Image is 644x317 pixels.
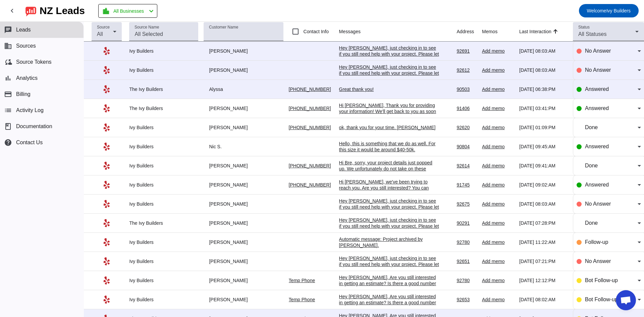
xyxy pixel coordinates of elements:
div: Add memo [482,239,514,245]
span: Answered [585,144,609,149]
mat-icon: Yelp [103,104,111,112]
span: Answered [585,86,609,92]
th: Messages [339,22,457,42]
div: [DATE] 09:45:AM [519,144,568,150]
mat-icon: chat [4,26,12,34]
th: Memos [482,22,519,42]
div: Hi [PERSON_NAME], we've been trying to reach you. Are you still interested? You can reach us back... [339,179,440,197]
mat-icon: list [4,106,12,114]
mat-label: Source Name [135,25,159,30]
span: All Statuses [578,31,606,37]
div: [DATE] 07:21:PM [519,258,568,264]
div: [DATE] 07:28:PM [519,220,568,226]
div: Add memo [482,182,514,188]
mat-icon: Yelp [103,162,111,170]
div: Nic S. [204,144,283,150]
div: 91745 [457,182,477,188]
div: 92620 [457,124,477,130]
span: Bot Follow-up [585,277,618,283]
div: Ivy Builders [129,239,198,245]
div: Add memo [482,48,514,54]
div: 92651 [457,258,477,264]
span: book [4,122,12,130]
div: [PERSON_NAME] [204,201,283,207]
div: 90291 [457,220,477,226]
div: [DATE] 08:03:AM [519,67,568,73]
mat-icon: Yelp [103,181,111,189]
div: [PERSON_NAME] [204,239,283,245]
div: Hey [PERSON_NAME], just checking in to see if you still need help with your project. Please let m... [339,217,440,241]
div: [DATE] 01:09:PM [519,124,568,130]
div: Ivy Builders [129,182,198,188]
mat-icon: Yelp [103,219,111,227]
div: Hey [PERSON_NAME], just checking in to see if you still need help with your project. Please let m... [339,198,440,222]
a: Open chat [616,290,636,310]
div: 90804 [457,144,477,150]
div: Add memo [482,220,514,226]
label: Contact Info [302,28,329,35]
div: [PERSON_NAME] [204,277,283,283]
div: Add memo [482,67,514,73]
div: [DATE] 09:41:AM [519,163,568,169]
div: 92780 [457,277,477,283]
div: NZ Leads [40,6,85,15]
mat-icon: Yelp [103,296,111,304]
div: Automatic message: Project archived by [PERSON_NAME]. [339,236,440,248]
mat-icon: bar_chart [4,74,12,82]
div: [PERSON_NAME] [204,220,283,226]
mat-icon: chevron_left [147,7,155,15]
div: [DATE] 08:02:AM [519,297,568,303]
div: Ivy Builders [129,297,198,303]
mat-icon: business [4,42,12,50]
mat-icon: Yelp [103,47,111,55]
span: Welcome [587,8,606,13]
input: All Selected [135,30,193,38]
div: Ivy Builders [129,201,198,207]
div: 90503 [457,86,477,92]
div: [PERSON_NAME] [204,258,283,264]
div: Great thank you! [339,86,440,92]
span: Bot Follow-up [585,297,618,302]
span: Documentation [16,123,52,129]
div: Add memo [482,277,514,283]
span: No Answer [585,48,611,54]
div: [DATE] 09:02:AM [519,182,568,188]
mat-label: Status [578,25,590,30]
div: Ivy Builders [129,48,198,54]
mat-icon: chevron_left [8,7,16,15]
div: Add memo [482,201,514,207]
div: Add memo [482,144,514,150]
div: 92675 [457,201,477,207]
a: [PHONE_NUMBER] [289,125,331,130]
mat-icon: Yelp [103,200,111,208]
span: Analytics [16,75,38,81]
div: ok, thank you for your time. [PERSON_NAME] [339,124,440,130]
mat-icon: cloud_sync [4,58,12,66]
div: [PERSON_NAME] [204,124,283,130]
div: Add memo [482,105,514,111]
mat-icon: location_city [102,7,110,15]
mat-icon: help [4,139,12,147]
span: Billing [16,91,31,97]
span: Done [585,163,598,168]
span: Activity Log [16,107,44,113]
div: Ivy Builders [129,277,198,283]
span: Follow-up [585,239,608,245]
div: Hey [PERSON_NAME], just checking in to see if you still need help with your project. Please let m... [339,64,440,88]
div: [DATE] 12:12:PM [519,277,568,283]
span: All [97,31,103,37]
div: The Ivy Builders [129,105,198,111]
div: Ivy Builders [129,163,198,169]
mat-icon: Yelp [103,66,111,74]
div: Add memo [482,258,514,264]
span: All Businesses [113,6,144,16]
div: 91406 [457,105,477,111]
mat-icon: payment [4,90,12,98]
div: Hi Bre, sorry, your project details just popped up. We unfortunately do not take on these smaller... [339,160,440,178]
span: Leads [16,27,31,33]
div: Ivy Builders [129,124,198,130]
button: WelcomeIvy Builders [579,4,639,17]
div: [PERSON_NAME] [204,182,283,188]
mat-icon: Yelp [103,276,111,284]
div: The Ivy Builders [129,86,198,92]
